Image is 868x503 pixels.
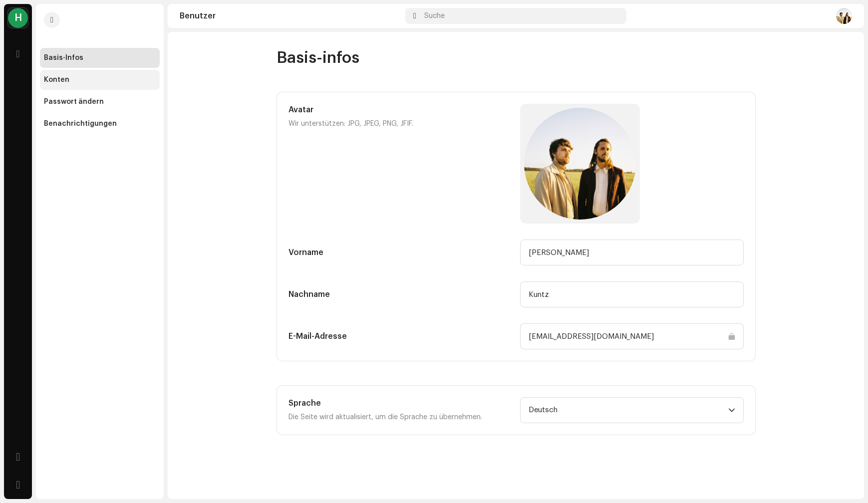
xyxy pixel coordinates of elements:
span: Deutsch [529,398,728,423]
re-m-nav-item: Basis-Infos [40,48,160,68]
input: Vorname [520,240,744,265]
re-m-nav-item: Konten [40,70,160,90]
p: Die Seite wird aktualisiert, um die Sprache zu übernehmen. [289,411,512,423]
h5: Nachname [289,288,512,300]
img: d8767c52-96b1-4f98-8715-fa42d2fc62e3 [836,8,852,24]
span: Suche [424,12,445,20]
p: Wir unterstützen: JPG, JPEG, PNG, JFIF. [289,118,512,130]
div: Passwort ändern [44,98,104,106]
span: Basis-infos [277,48,359,68]
div: dropdown trigger [728,398,735,423]
re-m-nav-item: Benachrichtigungen [40,114,160,134]
div: H [8,8,28,28]
input: Nachname [520,281,744,307]
h5: Avatar [289,104,512,116]
div: Konten [44,76,69,84]
h5: E-Mail-Adresse [289,330,512,342]
div: Benutzer [180,12,401,20]
div: Benachrichtigungen [44,120,117,128]
h5: Sprache [289,397,512,409]
input: E-Mail-Adresse [520,323,744,349]
h5: Vorname [289,247,512,258]
div: Basis-Infos [44,54,83,62]
re-m-nav-item: Passwort ändern [40,92,160,112]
